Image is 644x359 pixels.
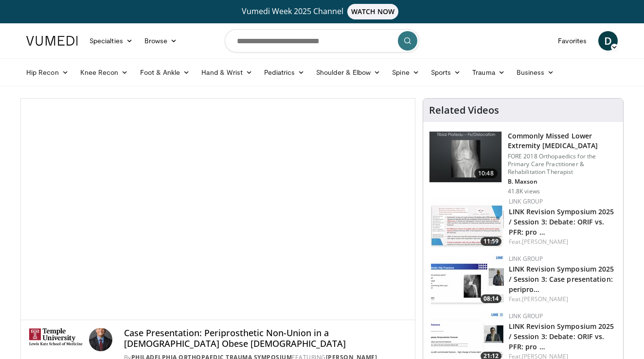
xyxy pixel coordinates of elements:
[466,63,511,82] a: Trauma
[139,31,183,51] a: Browse
[28,4,616,19] a: Vumedi Week 2025 ChannelWATCH NOW
[431,197,504,248] img: b9288c66-1719-4b4d-a011-26ee5e03ef9b.150x105_q85_crop-smart_upscale.jpg
[89,328,112,351] img: Avatar
[20,63,74,82] a: Hip Recon
[508,153,617,176] p: FORE 2018 Orthopaedics for the Primary Care Practitioner & Rehabilitation Therapist
[124,328,407,349] h4: Case Presentation: Periprosthetic Non-Union in a [DEMOGRAPHIC_DATA] Obese [DEMOGRAPHIC_DATA]
[29,328,85,351] img: Philadelphia Orthopaedic Trauma Symposium
[225,29,419,52] input: Search topics, interventions
[509,238,615,246] div: Feat.
[598,31,618,51] a: D
[509,322,614,351] a: LINK Revision Symposium 2025 / Session 3: Debate: ORIF vs. PFR: pro …
[429,104,499,116] h4: Related Videos
[425,63,467,82] a: Sports
[310,63,386,82] a: Shoulder & Elbow
[509,312,543,320] a: LINK Group
[508,131,617,151] h3: Commonly Missed Lower Extremity [MEDICAL_DATA]
[481,237,501,246] span: 11:59
[509,264,614,294] a: LINK Revision Symposium 2025 / Session 3: Case presentation: peripro…
[134,63,196,82] a: Foot & Ankle
[386,63,425,82] a: Spine
[481,294,501,303] span: 08:14
[21,99,415,320] video-js: Video Player
[522,295,568,303] a: [PERSON_NAME]
[508,188,540,195] p: 41.8K views
[431,197,504,248] a: 11:59
[258,63,310,82] a: Pediatrics
[509,207,614,237] a: LINK Revision Symposium 2025 / Session 3: Debate: ORIF vs. PFR: pro …
[509,295,615,304] div: Feat.
[429,131,617,195] a: 10:48 Commonly Missed Lower Extremity [MEDICAL_DATA] FORE 2018 Orthopaedics for the Primary Care ...
[552,31,592,51] a: Favorites
[429,132,501,182] img: 4aa379b6-386c-4fb5-93ee-de5617843a87.150x105_q85_crop-smart_upscale.jpg
[474,169,498,178] span: 10:48
[431,255,504,306] a: 08:14
[74,63,134,82] a: Knee Recon
[508,178,617,186] p: B. Maxson
[522,238,568,246] a: [PERSON_NAME]
[509,255,543,263] a: LINK Group
[347,4,399,19] span: WATCH NOW
[26,36,78,46] img: VuMedi Logo
[84,31,139,51] a: Specialties
[511,63,560,82] a: Business
[431,255,504,306] img: d3fac57f-0037-451e-893d-72d5282cfc85.150x105_q85_crop-smart_upscale.jpg
[509,197,543,205] a: LINK Group
[196,63,258,82] a: Hand & Wrist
